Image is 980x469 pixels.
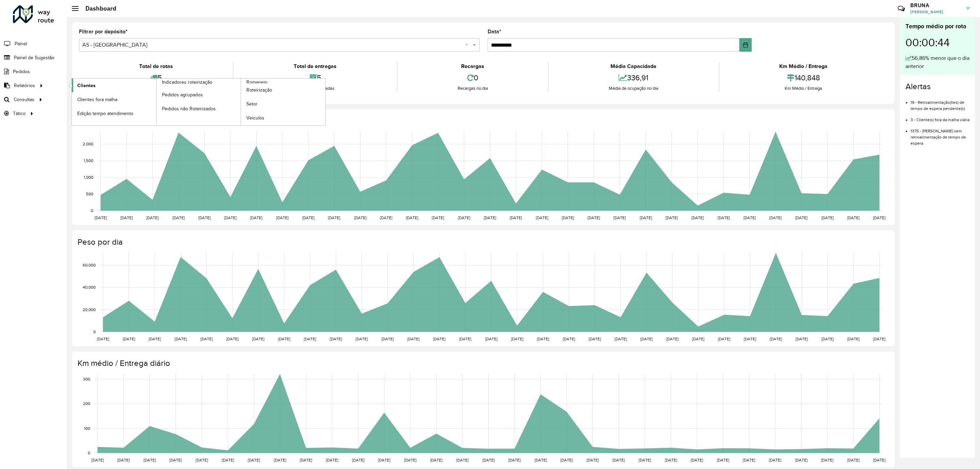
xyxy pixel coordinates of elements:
span: Clear all [465,41,471,49]
text: [DATE] [796,337,808,341]
span: Tático [13,110,26,117]
text: [DATE] [717,458,729,462]
li: 3 - Cliente(s) fora da malha viária [911,112,969,123]
text: [DATE] [743,458,755,462]
text: [DATE] [691,215,704,220]
span: Relatórios [14,82,35,89]
div: 140,848 [721,70,886,85]
span: Edição tempo atendimento [77,110,133,117]
text: [DATE] [274,458,286,462]
text: 300 [83,377,90,382]
text: [DATE] [250,215,262,220]
text: [DATE] [873,337,885,341]
text: [DATE] [562,215,574,220]
span: Pedidos agrupados [162,91,203,98]
span: Roteirização [246,86,272,94]
h4: Peso por dia [78,237,888,247]
text: 20,000 [83,307,96,312]
text: [DATE] [95,215,107,220]
text: [DATE] [458,215,470,220]
text: 1,000 [84,175,93,179]
text: [DATE] [117,458,130,462]
text: [DATE] [276,215,289,220]
span: Romaneio [246,79,267,86]
text: [DATE] [563,337,575,341]
label: Filtrar por depósito [79,28,128,36]
text: [DATE] [537,337,549,341]
text: [DATE] [169,458,182,462]
text: [DATE] [356,337,368,341]
text: [DATE] [508,458,521,462]
span: Consultas [14,96,34,103]
a: Romaneio [157,79,326,125]
text: [DATE] [873,458,885,462]
text: [DATE] [120,215,133,220]
div: 56,86% menor que o dia anterior [905,54,969,70]
span: Indicadores roteirização [162,79,212,86]
text: [DATE] [354,215,366,220]
span: Clientes fora malha [77,96,117,103]
span: Veículos [246,114,264,122]
h4: Capacidade por dia [78,116,888,126]
text: [DATE] [432,215,444,220]
text: [DATE] [149,337,161,341]
text: [DATE] [144,458,156,462]
text: [DATE] [485,337,497,341]
text: 60,000 [83,263,96,267]
text: [DATE] [769,215,782,220]
text: [DATE] [560,458,573,462]
text: [DATE] [614,215,626,220]
button: Choose Date [739,38,752,52]
text: [DATE] [175,337,187,341]
div: 336,91 [550,70,717,85]
text: [DATE] [847,337,860,341]
text: [DATE] [380,215,392,220]
div: Total de entregas [235,62,395,70]
text: 40,000 [83,285,96,290]
text: [DATE] [587,458,599,462]
a: Edição tempo atendimento [72,107,156,120]
text: 100 [84,426,90,431]
a: Clientes fora malha [72,93,156,106]
span: Clientes [77,82,96,89]
text: [DATE] [407,337,420,341]
h4: Km médio / Entrega diário [78,358,888,368]
text: [DATE] [640,215,652,220]
text: [DATE] [226,337,239,341]
div: 00:00:44 [905,31,969,54]
text: [DATE] [330,337,342,341]
text: [DATE] [352,458,364,462]
a: Indicadores roteirização [72,79,241,125]
text: [DATE] [173,215,185,220]
a: Pedidos agrupados [157,88,241,101]
text: [DATE] [224,215,236,220]
text: [DATE] [769,458,781,462]
div: Total de rotas [81,62,231,70]
span: Setor [246,100,258,108]
div: Recargas no dia [399,85,546,92]
div: Tempo médio por rota [905,22,969,31]
text: 0 [93,329,96,334]
text: [DATE] [123,337,135,341]
text: [DATE] [300,458,312,462]
text: 200 [83,402,90,406]
text: [DATE] [433,337,445,341]
a: Veículos [241,111,325,125]
div: Recargas [399,62,546,70]
text: [DATE] [304,337,316,341]
div: Km Médio / Entrega [721,62,886,70]
text: [DATE] [639,458,651,462]
text: [DATE] [459,337,471,341]
text: [DATE] [252,337,264,341]
text: [DATE] [406,215,418,220]
text: [DATE] [404,458,416,462]
text: [DATE] [744,215,756,220]
text: [DATE] [770,337,782,341]
text: [DATE] [328,215,340,220]
h2: Dashboard [79,5,116,12]
text: [DATE] [718,215,730,220]
text: [DATE] [378,458,390,462]
text: [DATE] [97,337,109,341]
text: [DATE] [535,458,547,462]
text: 500 [86,192,93,196]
